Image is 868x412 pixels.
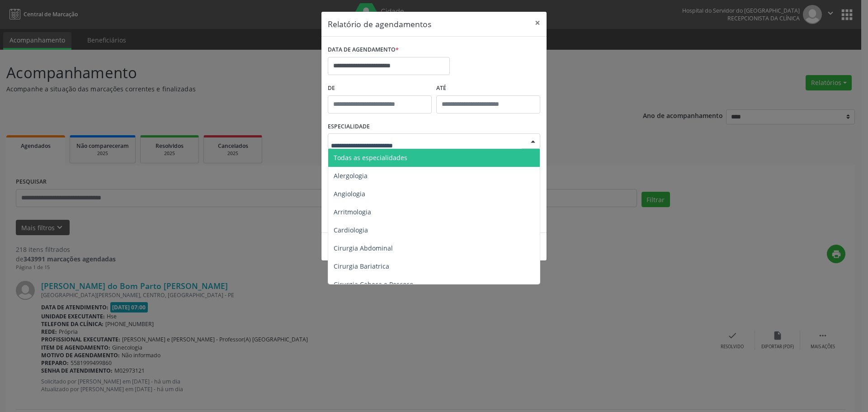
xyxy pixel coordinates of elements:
span: Alergologia [334,171,368,180]
label: ATÉ [436,81,540,95]
span: Cardiologia [334,226,368,234]
h5: Relatório de agendamentos [328,18,431,30]
span: Cirurgia Cabeça e Pescoço [334,280,413,289]
span: Angiologia [334,189,365,198]
span: Cirurgia Abdominal [334,244,393,252]
span: Cirurgia Bariatrica [334,262,389,270]
span: Arritmologia [334,208,371,216]
label: De [328,81,432,95]
span: Todas as especialidades [334,153,407,162]
button: Close [528,12,547,34]
label: DATA DE AGENDAMENTO [328,43,399,57]
label: ESPECIALIDADE [328,120,370,134]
